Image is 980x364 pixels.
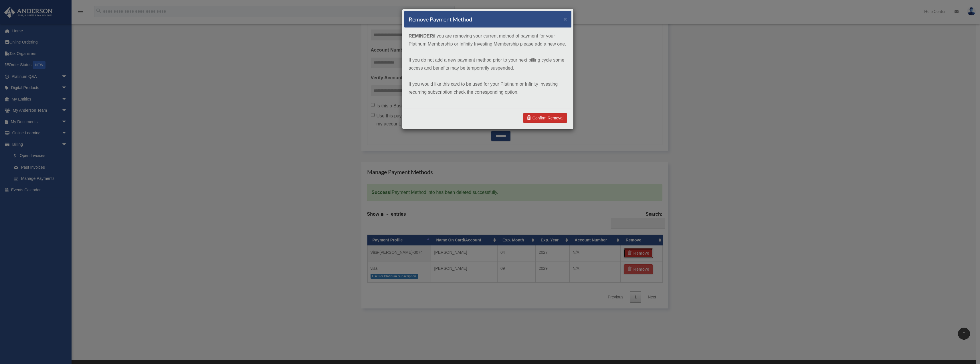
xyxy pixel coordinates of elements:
[523,113,567,123] a: Confirm Removal
[563,16,567,22] button: ×
[404,28,571,109] div: if you are removing your current method of payment for your Platinum Membership or Infinity Inves...
[409,80,567,96] p: If you would like this card to be used for your Platinum or Infinity Investing recurring subscrip...
[409,56,567,72] p: If you do not add a new payment method prior to your next billing cycle some access and benefits ...
[409,34,433,38] strong: REMINDER
[409,15,472,23] h4: Remove Payment Method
